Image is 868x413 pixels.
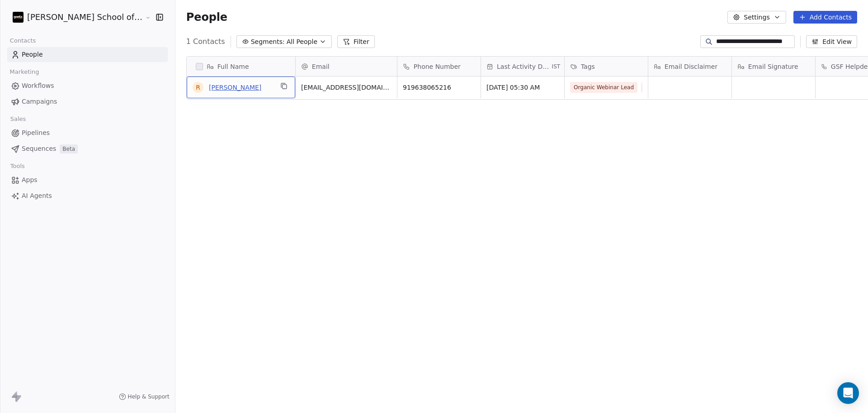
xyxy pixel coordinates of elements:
span: [PERSON_NAME] School of Finance LLP [27,11,143,23]
div: Email Signature [732,57,815,76]
div: R [196,83,200,92]
span: Tags [581,62,595,71]
span: Email [312,62,330,71]
div: Tags [565,57,648,76]
div: Email [296,57,397,76]
span: Segments: [251,37,285,47]
button: [PERSON_NAME] School of Finance LLP [11,10,139,25]
div: Phone Number [397,57,481,76]
span: People [22,50,43,59]
span: People [186,10,227,24]
span: 919638065216 [403,83,475,92]
img: Zeeshan%20Neck%20Print%20Dark.png [13,12,24,23]
div: Last Activity DateIST [481,57,564,76]
button: Edit View [806,35,857,48]
span: All People [287,37,317,47]
div: Open Intercom Messenger [837,382,859,404]
span: Marketing [6,65,43,79]
span: IST [552,63,561,70]
a: AI Agents [7,188,168,203]
span: Pipelines [22,128,50,138]
span: [EMAIL_ADDRESS][DOMAIN_NAME] [301,83,392,92]
span: [DATE] 05:30 AM [486,83,559,92]
span: Campaigns [22,97,57,106]
span: AI Agents [22,191,52,201]
span: Full Name [217,62,249,71]
span: Organic Webinar Lead: Attended [641,82,713,93]
a: Campaigns [7,94,168,109]
button: Filter [337,35,375,48]
span: Beta [60,144,78,154]
a: Help & Support [119,393,170,400]
button: Settings [727,11,786,24]
span: 1 Contacts [186,36,225,47]
span: Last Activity Date [497,62,550,71]
span: Organic Webinar Lead [570,82,637,93]
a: SequencesBeta [7,141,168,156]
a: Apps [7,173,168,187]
span: Contacts [6,34,40,48]
span: Sales [6,112,30,126]
a: [PERSON_NAME] [209,84,261,91]
span: Tools [6,159,28,173]
span: Apps [22,175,38,185]
span: Email Signature [748,62,798,71]
span: Help & Support [128,393,170,400]
a: Pipelines [7,125,168,140]
a: Workflows [7,78,168,93]
span: Email Disclaimer [665,62,717,71]
span: Sequences [22,144,56,154]
button: Add Contacts [793,11,857,24]
div: Email Disclaimer [648,57,731,76]
div: grid [187,77,296,399]
a: People [7,47,168,62]
span: Workflows [22,81,54,91]
span: Phone Number [414,62,461,71]
div: Full Name [187,57,295,76]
